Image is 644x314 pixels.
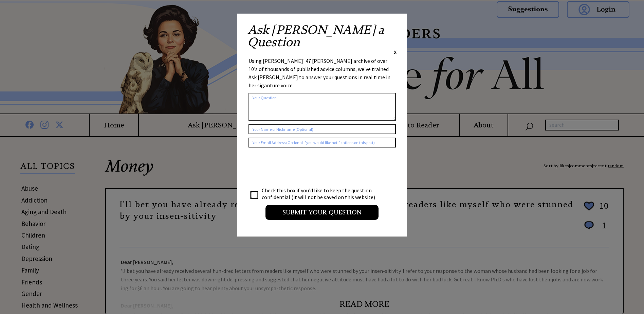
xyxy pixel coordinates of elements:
iframe: reCAPTCHA [249,154,352,181]
td: Check this box if you'd like to keep the question confidential (it will not be saved on this webs... [261,187,382,201]
input: Submit your Question [265,205,379,220]
span: X [394,49,397,55]
div: Using [PERSON_NAME]' 47 [PERSON_NAME] archive of over 10's of thousands of published advice colum... [249,57,396,89]
h2: Ask [PERSON_NAME] a Question [247,24,397,48]
input: Your Email Address (Optional if you would like notifications on this post) [249,138,396,147]
input: Your Name or Nickname (Optional) [249,124,396,134]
